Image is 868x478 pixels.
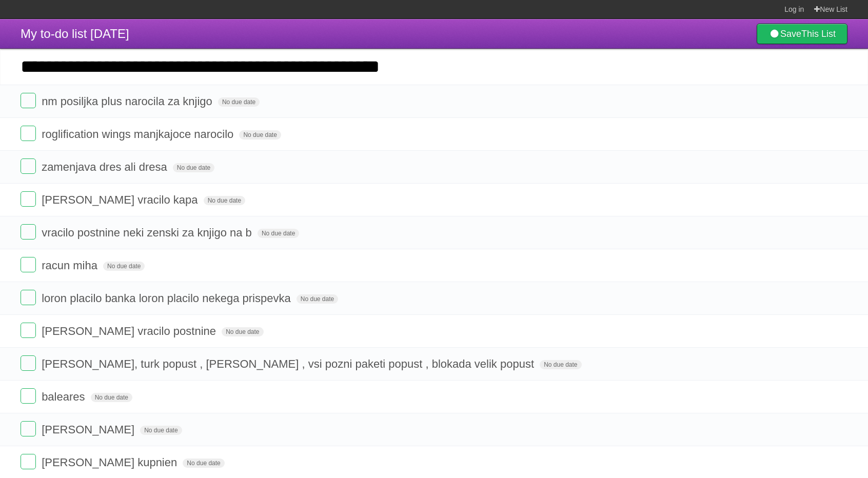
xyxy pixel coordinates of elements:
span: No due date [140,426,182,435]
span: No due date [222,327,263,336]
label: Done [21,323,36,338]
span: No due date [91,393,132,402]
b: This List [801,29,836,39]
label: Done [21,421,36,436]
label: Done [21,158,36,174]
span: [PERSON_NAME] vracilo kapa [42,193,200,206]
span: No due date [540,360,581,369]
span: racun miha [42,259,100,272]
span: [PERSON_NAME] kupnien [42,456,180,469]
label: Done [21,257,36,272]
span: No due date [204,196,245,205]
span: [PERSON_NAME] vracilo postnine [42,325,219,337]
label: Done [21,388,36,404]
label: Done [21,191,36,207]
span: nm posiljka plus narocila za knjigo [42,95,215,108]
span: No due date [173,163,214,172]
label: Done [21,224,36,240]
span: roglification wings manjkajoce narocilo [42,128,236,141]
label: Done [21,93,36,108]
label: Done [21,355,36,371]
span: No due date [258,229,299,238]
span: No due date [239,130,281,140]
span: No due date [103,262,145,271]
span: No due date [218,97,260,107]
label: Done [21,454,36,469]
label: Done [21,290,36,305]
span: loron placilo banka loron placilo nekega prispevka [42,292,293,305]
a: SaveThis List [757,24,847,44]
span: No due date [297,294,338,304]
span: [PERSON_NAME] [42,423,137,436]
label: Done [21,126,36,141]
span: zamenjava dres ali dresa [42,161,170,173]
span: vracilo postnine neki zenski za knjigo na b [42,226,254,239]
span: No due date [183,459,224,468]
span: [PERSON_NAME], turk popust , [PERSON_NAME] , vsi pozni paketi popust , blokada velik popust [42,357,537,370]
span: baleares [42,390,87,403]
span: My to-do list [DATE] [21,27,129,41]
